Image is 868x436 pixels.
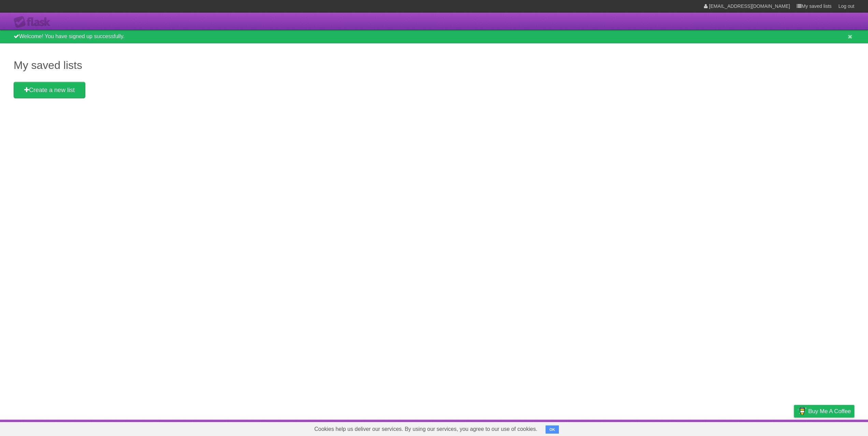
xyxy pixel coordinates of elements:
a: About [703,421,718,434]
button: OK [546,425,559,434]
a: Create a new list [14,82,85,98]
a: Suggest a feature [811,421,854,434]
span: Cookies help us deliver our services. By using our services, you agree to our use of cookies. [307,422,544,436]
img: Buy me a coffee [797,405,807,417]
span: Buy me a coffee [808,405,851,417]
a: Terms [762,421,777,434]
a: Buy me a coffee [794,405,854,418]
h1: My saved lists [14,57,854,73]
div: Flask [14,16,55,28]
a: Developers [726,421,753,434]
a: Privacy [785,421,803,434]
